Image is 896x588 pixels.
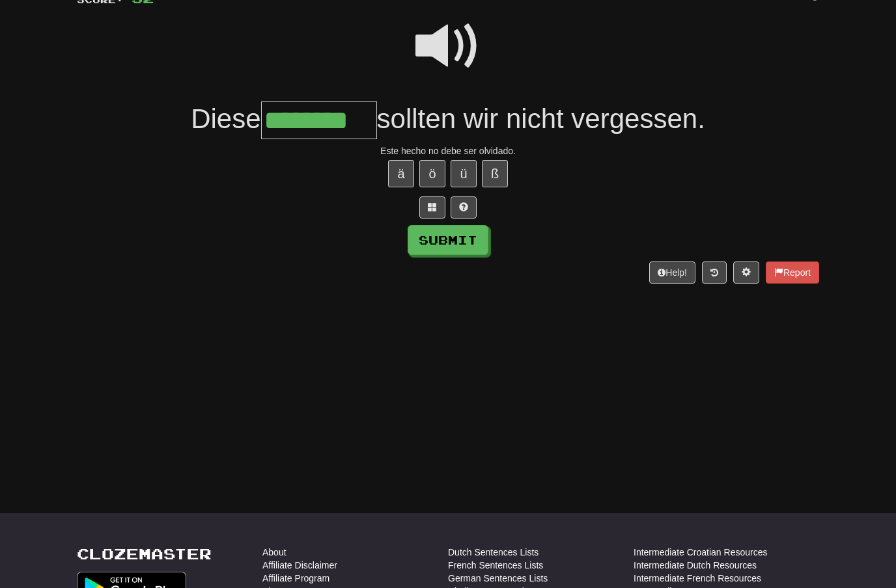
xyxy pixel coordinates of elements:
[448,572,548,585] a: German Sentences Lists
[262,559,337,572] a: Affiliate Disclaimer
[77,546,212,562] a: Clozemaster
[766,261,819,284] button: Report
[191,103,260,134] span: Diese
[482,160,508,187] button: ß
[408,225,488,255] button: Submit
[634,546,767,559] a: Intermediate Croatian Resources
[634,572,761,585] a: Intermediate French Resources
[77,144,819,157] div: Este hecho no debe ser olvidado.
[419,160,445,187] button: ö
[649,261,695,284] button: Help!
[262,572,329,585] a: Affiliate Program
[419,196,445,219] button: Switch sentence to multiple choice alt+p
[448,546,539,559] a: Dutch Sentences Lists
[451,160,477,187] button: ü
[634,559,757,572] a: Intermediate Dutch Resources
[702,261,727,284] button: Round history (alt+y)
[388,160,414,187] button: ä
[451,196,477,219] button: Single letter hint - you only get 1 per sentence and score half the points! alt+h
[262,546,287,559] a: About
[377,103,705,134] span: sollten wir nicht vergessen.
[448,559,543,572] a: French Sentences Lists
